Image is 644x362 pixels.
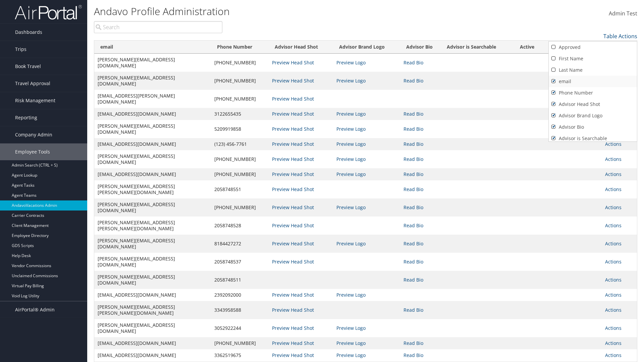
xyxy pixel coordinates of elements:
[549,99,637,110] a: Advisor Head Shot
[549,53,637,64] a: First Name
[549,87,637,99] a: Phone Number
[549,133,637,144] a: Advisor is Searchable
[549,76,637,87] a: email
[15,4,82,20] img: airportal-logo.png
[15,143,50,160] span: Employee Tools
[15,92,55,109] span: Risk Management
[15,301,55,318] span: AirPortal® Admin
[15,75,50,92] span: Travel Approval
[15,24,42,41] span: Dashboards
[549,64,637,76] a: Last Name
[549,42,637,53] a: Approved
[15,58,41,75] span: Book Travel
[15,126,52,143] span: Company Admin
[549,110,637,121] a: Advisor Brand Logo
[15,109,37,126] span: Reporting
[15,41,26,58] span: Trips
[549,121,637,133] a: Advisor Bio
